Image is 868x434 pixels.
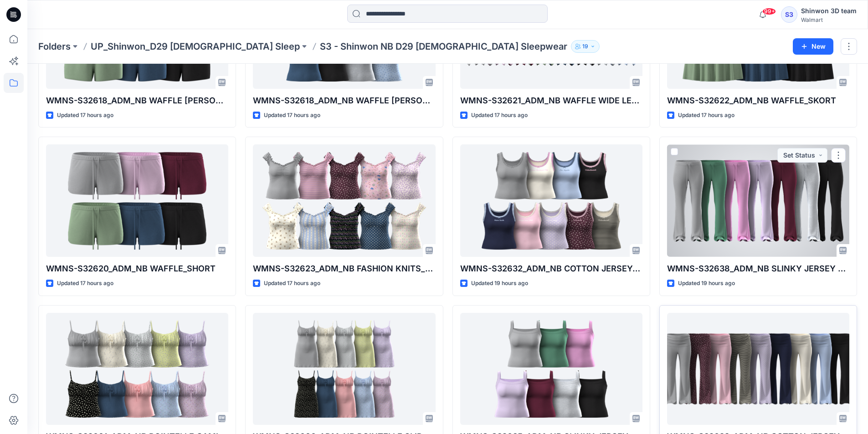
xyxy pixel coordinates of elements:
[253,144,435,257] a: WMNS-S32623_ADM_NB FASHION KNITS_BABY TEE
[471,279,528,288] p: Updated 19 hours ago
[253,262,435,275] p: WMNS-S32623_ADM_NB FASHION KNITS_BABY TEE
[57,279,113,288] p: Updated 17 hours ago
[678,279,735,288] p: Updated 19 hours ago
[91,40,300,53] a: UP_Shinwon_D29 [DEMOGRAPHIC_DATA] Sleep
[46,94,228,107] p: WMNS-S32618_ADM_NB WAFFLE [PERSON_NAME] (SHORT)
[320,40,567,53] p: S3 - Shinwon NB D29 [DEMOGRAPHIC_DATA] Sleepwear
[264,111,320,120] p: Updated 17 hours ago
[460,313,642,425] a: WMNS-S32635_ADM_NB SLINKY JERSEY TANK
[801,5,857,16] div: Shinwon 3D team
[678,111,734,120] p: Updated 17 hours ago
[46,144,228,257] a: WMNS-S32620_ADM_NB WAFFLE_SHORT
[667,144,849,257] a: WMNS-S32638_ADM_NB SLINKY JERSEY FLARE PANT
[460,94,642,107] p: WMNS-S32621_ADM_NB WAFFLE WIDE LEG PANT
[667,313,849,425] a: WMNS-S32629_ADM_NB COTTON JERSEY&LACE_FOLDOVER PANT
[38,40,71,53] a: Folders
[46,313,228,425] a: WMNS-S32601_ADM_NB POINTELLE CAMI
[762,8,776,15] span: 99+
[667,262,849,275] p: WMNS-S32638_ADM_NB SLINKY JERSEY FLARE PANT
[582,41,588,51] p: 19
[264,279,320,288] p: Updated 17 hours ago
[801,16,857,23] div: Walmart
[253,313,435,425] a: WMNS-S32606_ADM_NB POINTELLE SLIP
[460,144,642,257] a: WMNS-S32632_ADM_NB COTTON JERSEY&LACE_TANK
[460,262,642,275] p: WMNS-S32632_ADM_NB COTTON JERSEY&LACE_TANK
[57,111,113,120] p: Updated 17 hours ago
[571,40,600,53] button: 19
[46,262,228,275] p: WMNS-S32620_ADM_NB WAFFLE_SHORT
[253,94,435,107] p: WMNS-S32618_ADM_NB WAFFLE [PERSON_NAME] (TOP)
[471,111,528,120] p: Updated 17 hours ago
[667,94,849,107] p: WMNS-S32622_ADM_NB WAFFLE_SKORT
[793,38,833,55] button: New
[781,6,797,23] div: S3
